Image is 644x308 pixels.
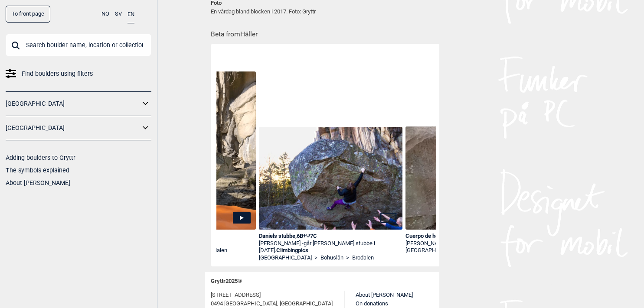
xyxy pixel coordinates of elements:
[6,167,69,174] a: The symbols explained
[405,247,458,254] a: [GEOGRAPHIC_DATA]
[405,233,549,240] div: Cuerpo de hombre , 7C
[346,254,349,262] span: >
[6,122,140,134] a: [GEOGRAPHIC_DATA]
[356,300,388,307] a: On donations
[259,233,403,240] div: Daniels stubbe , 6B+ 7C
[276,247,308,253] a: Climbingpics
[259,254,312,262] a: [GEOGRAPHIC_DATA]
[320,254,343,262] a: Bohuslän
[211,291,261,300] span: [STREET_ADDRESS]
[206,247,227,254] a: Brodalen
[6,34,151,56] input: Search boulder name, location or collection
[314,254,317,262] span: >
[259,240,375,254] p: går [PERSON_NAME] stubbe i [DATE].
[101,6,109,23] button: NO
[352,254,374,262] a: Brodalen
[356,292,413,298] a: About [PERSON_NAME]
[6,6,50,23] a: To front page
[211,272,434,291] div: Gryttr 2025 ©
[6,68,151,80] a: Find boulders using filters
[259,127,403,229] img: 03388 albin daniels stubbe
[6,179,70,186] a: About [PERSON_NAME]
[306,233,310,239] span: Ψ
[22,68,93,80] span: Find boulders using filters
[115,6,122,23] button: SV
[405,126,549,230] img: William pa Cuerpo de hombre
[259,240,403,255] div: [PERSON_NAME] -
[127,6,134,23] button: EN
[405,240,549,247] div: [PERSON_NAME] -
[6,97,140,110] a: [GEOGRAPHIC_DATA]
[6,154,75,161] a: Adding boulders to Gryttr
[211,24,434,39] h1: Beta from Häller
